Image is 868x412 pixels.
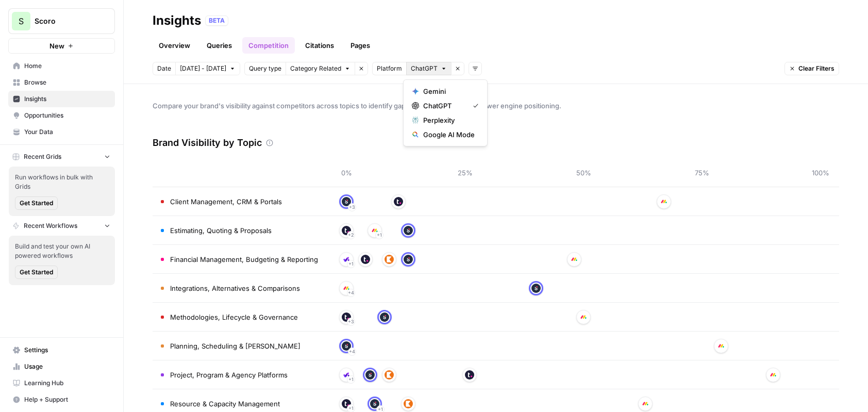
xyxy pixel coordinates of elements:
[370,226,379,235] img: j0006o4w6wdac5z8yzb60vbgsr6k
[24,221,77,230] span: Recent Workflows
[8,358,115,375] a: Usage
[24,127,110,137] span: Your Data
[170,283,300,293] span: Integrations, Alternatives & Comparisons
[342,197,351,206] img: 8mpid1d5fjqkimf433hjhoelaj3a
[8,218,115,234] button: Recent Workflows
[342,399,351,408] img: mm60ydhso93vbf5802upincu908y
[170,399,280,409] span: Resource & Capacity Management
[769,370,778,380] img: j0006o4w6wdac5z8yzb60vbgsr6k
[377,64,402,73] span: Platform
[19,15,24,27] span: S
[579,312,588,322] img: j0006o4w6wdac5z8yzb60vbgsr6k
[153,136,262,150] h3: Brand Visibility by Topic
[348,317,354,327] span: + 3
[385,370,394,380] img: nr4f6p8s86g5mtvv0ede4bru6bi6
[24,78,110,87] span: Browse
[8,91,115,107] a: Insights
[570,255,579,264] img: j0006o4w6wdac5z8yzb60vbgsr6k
[404,399,413,408] img: nr4f6p8s86g5mtvv0ede4bru6bi6
[342,284,351,293] img: j0006o4w6wdac5z8yzb60vbgsr6k
[423,115,475,125] span: Perplexity
[404,255,413,264] img: 8mpid1d5fjqkimf433hjhoelaj3a
[175,62,240,75] button: [DATE] - [DATE]
[286,62,355,75] button: Category Related
[24,61,110,71] span: Home
[249,64,281,73] span: Query type
[423,86,475,96] span: Gemini
[153,12,201,29] div: Insights
[24,345,110,355] span: Settings
[290,64,341,73] span: Category Related
[8,8,115,34] button: Workspace: Scoro
[692,168,712,178] span: 75%
[336,168,357,178] span: 0%
[24,378,110,388] span: Learning Hub
[411,64,438,73] span: ChatGPT
[423,101,464,111] span: ChatGPT
[342,226,351,235] img: mm60ydhso93vbf5802upincu908y
[170,254,318,265] span: Financial Management, Budgeting & Reporting
[573,168,594,178] span: 50%
[8,38,115,54] button: New
[8,74,115,91] a: Browse
[810,168,831,178] span: 100%
[157,64,171,73] span: Date
[342,312,351,322] img: mm60ydhso93vbf5802upincu908y
[377,230,382,240] span: + 1
[24,362,110,371] span: Usage
[170,225,272,236] span: Estimating, Quoting & Proposals
[8,149,115,164] button: Recent Grids
[20,268,53,277] span: Get Started
[798,64,834,73] span: Clear Filters
[299,37,340,54] a: Citations
[24,94,110,104] span: Insights
[348,259,354,269] span: + 1
[361,255,370,264] img: mm60ydhso93vbf5802upincu908y
[8,124,115,140] a: Your Data
[370,399,379,408] img: 8mpid1d5fjqkimf433hjhoelaj3a
[20,199,53,208] span: Get Started
[659,197,669,206] img: j0006o4w6wdac5z8yzb60vbgsr6k
[342,341,351,351] img: 8mpid1d5fjqkimf433hjhoelaj3a
[404,226,413,235] img: 8mpid1d5fjqkimf433hjhoelaj3a
[716,341,726,351] img: j0006o4w6wdac5z8yzb60vbgsr6k
[531,284,541,293] img: 8mpid1d5fjqkimf433hjhoelaj3a
[784,62,839,75] button: Clear Filters
[385,255,394,264] img: nr4f6p8s86g5mtvv0ede4bru6bi6
[349,347,355,357] span: + 4
[406,62,451,75] button: ChatGPT
[365,370,375,380] img: 8mpid1d5fjqkimf433hjhoelaj3a
[153,37,196,54] a: Overview
[24,395,110,404] span: Help + Support
[170,196,282,207] span: Client Management, CRM & Portals
[465,370,474,380] img: mm60ydhso93vbf5802upincu908y
[380,312,389,322] img: 8mpid1d5fjqkimf433hjhoelaj3a
[8,107,115,124] a: Opportunities
[180,64,226,73] span: [DATE] - [DATE]
[423,129,475,140] span: Google AI Mode
[205,15,228,26] div: BETA
[15,242,109,260] span: Build and test your own AI powered workflows
[342,255,351,264] img: qq6khsiep2vmesj24295gtaco8a5
[455,168,475,178] span: 25%
[170,370,288,380] span: Project, Program & Agency Platforms
[170,341,301,351] span: Planning, Scheduling & [PERSON_NAME]
[15,173,109,191] span: Run workflows in bulk with Grids
[349,202,355,212] span: + 3
[348,288,354,298] span: + 4
[8,342,115,358] a: Settings
[8,391,115,408] button: Help + Support
[348,374,354,385] span: + 1
[242,37,295,54] a: Competition
[153,101,839,111] span: Compare your brand's visibility against competitors across topics to identify gaps and opportunit...
[24,111,110,120] span: Opportunities
[394,197,403,206] img: mm60ydhso93vbf5802upincu908y
[344,37,376,54] a: Pages
[641,399,650,408] img: j0006o4w6wdac5z8yzb60vbgsr6k
[15,266,58,279] button: Get Started
[348,230,354,240] span: + 2
[403,79,488,146] div: ChatGPT
[15,196,58,210] button: Get Started
[8,375,115,391] a: Learning Hub
[8,58,115,74] a: Home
